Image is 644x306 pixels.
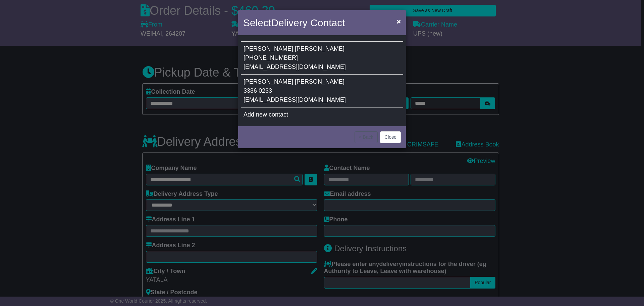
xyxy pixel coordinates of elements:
[295,45,344,52] span: [PERSON_NAME]
[271,17,307,28] span: Delivery
[244,54,298,61] span: [PHONE_NUMBER]
[244,63,346,70] span: [EMAIL_ADDRESS][DOMAIN_NAME]
[397,17,401,25] span: ×
[355,131,378,143] button: < Back
[244,87,272,94] span: 3386 0233
[310,17,345,28] span: Contact
[393,14,404,28] button: Close
[380,131,401,143] button: Close
[244,45,293,52] span: [PERSON_NAME]
[244,96,346,103] span: [EMAIL_ADDRESS][DOMAIN_NAME]
[244,111,288,118] span: Add new contact
[243,15,345,30] h4: Select
[295,78,344,85] span: [PERSON_NAME]
[244,78,293,85] span: [PERSON_NAME]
